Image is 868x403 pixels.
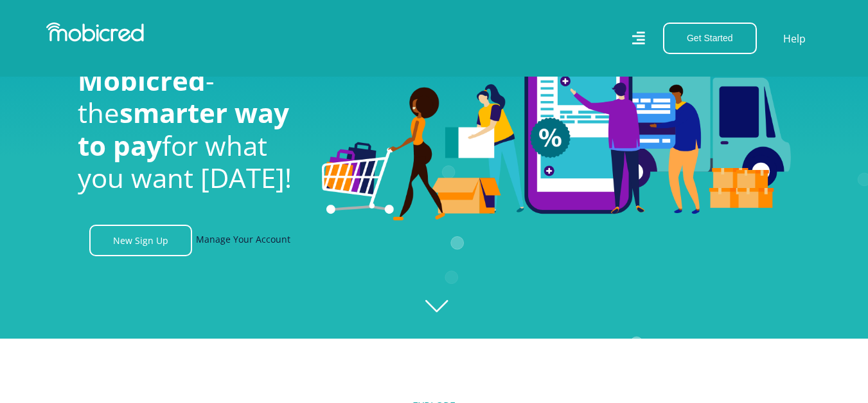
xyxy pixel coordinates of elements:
a: New Sign Up [89,225,192,256]
span: smarter way to pay [78,94,289,163]
img: Mobicred [46,23,144,42]
img: Welcome to Mobicred [322,18,791,221]
h1: - the for what you want [DATE]! [78,64,303,194]
a: Manage Your Account [196,225,290,256]
button: Get Started [663,23,757,54]
a: Help [783,30,806,47]
span: Mobicred [78,62,206,98]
